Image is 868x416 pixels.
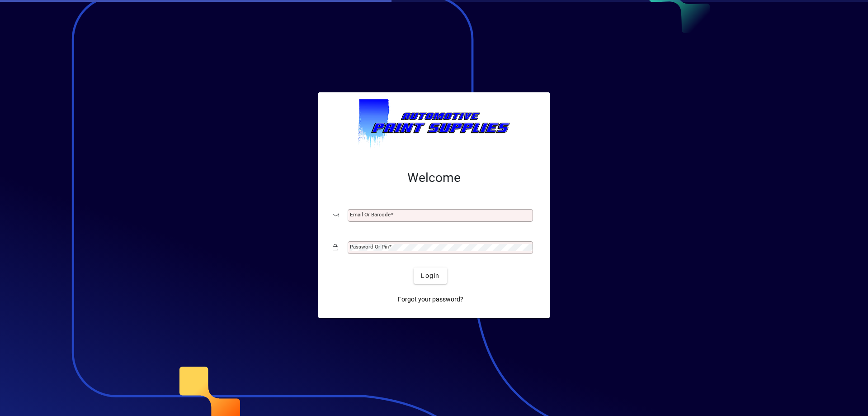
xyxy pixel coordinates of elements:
a: Forgot your password? [394,291,467,307]
span: Forgot your password? [398,295,463,304]
button: Login [414,268,447,284]
span: Login [421,271,439,281]
mat-label: Email or Barcode [350,211,391,218]
h2: Welcome [333,170,535,186]
mat-label: Password or Pin [350,244,389,250]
